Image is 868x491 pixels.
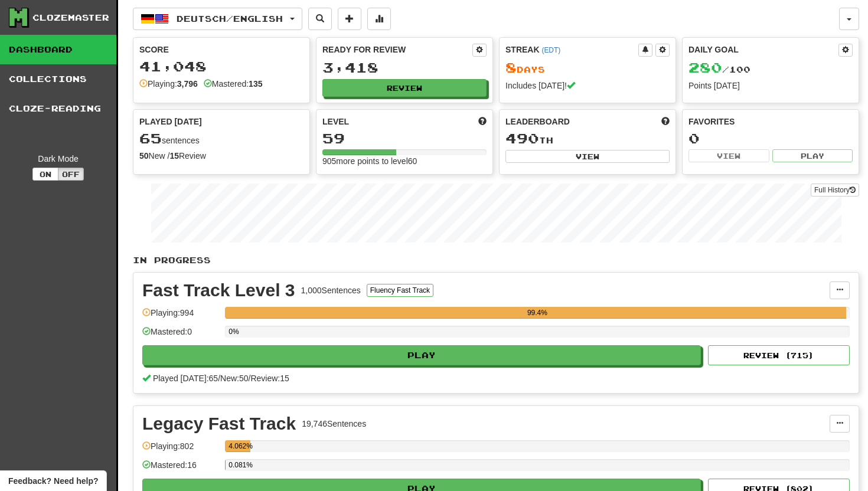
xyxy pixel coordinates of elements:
[133,254,859,266] p: In Progress
[139,78,198,90] div: Playing:
[229,440,250,452] div: 4.062%
[505,131,670,146] div: th
[367,8,391,30] button: More stats
[688,131,853,146] div: 0
[322,60,487,75] div: 3,418
[142,415,296,433] div: Legacy Fast Track
[688,64,750,74] span: / 100
[9,153,107,165] div: Dark Mode
[688,149,769,162] button: View
[688,80,853,91] div: Points [DATE]
[204,78,263,90] div: Mastered:
[220,374,248,383] span: New: 50
[229,307,846,319] div: 99.4%
[367,284,433,297] button: Fluency Fast Track
[218,374,220,383] span: /
[142,307,219,326] div: Playing: 994
[32,168,58,181] button: On
[177,79,198,89] strong: 3,796
[139,131,304,146] div: sentences
[661,116,670,127] span: This week in points, UTC
[139,150,304,162] div: New / Review
[142,440,219,460] div: Playing: 802
[541,46,560,54] a: (EDT)
[133,8,302,30] button: Deutsch/English
[153,374,218,383] span: Played [DATE]: 65
[139,44,304,55] div: Score
[322,79,487,97] button: Review
[139,151,149,161] strong: 50
[308,8,332,30] button: Search sentences
[142,345,701,365] button: Play
[505,60,670,76] div: Day s
[177,14,283,24] span: Deutsch / English
[322,155,487,167] div: 905 more points to level 60
[169,151,179,161] strong: 15
[139,130,162,146] span: 65
[708,345,850,365] button: Review (715)
[505,150,670,163] button: View
[505,44,638,55] div: Streak
[142,459,219,479] div: Mastered: 16
[58,168,84,181] button: Off
[772,149,853,162] button: Play
[301,284,361,296] div: 1,000 Sentences
[688,116,853,127] div: Favorites
[249,79,262,89] strong: 135
[302,418,366,430] div: 19,746 Sentences
[338,8,361,30] button: Add sentence to collection
[322,44,472,55] div: Ready for Review
[478,116,487,127] span: Score more points to level up
[139,59,304,74] div: 41,048
[249,374,251,383] span: /
[250,374,289,383] span: Review: 15
[688,59,722,76] span: 280
[688,44,838,57] div: Daily Goal
[32,12,109,24] div: Clozemaster
[142,326,219,345] div: Mastered: 0
[322,116,349,127] span: Level
[505,80,670,91] div: Includes [DATE]!
[142,281,295,299] div: Fast Track Level 3
[139,116,202,127] span: Played [DATE]
[322,131,487,146] div: 59
[505,130,539,146] span: 490
[505,59,517,76] span: 8
[811,184,859,197] a: Full History
[505,116,570,127] span: Leaderboard
[8,475,98,487] span: Open feedback widget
